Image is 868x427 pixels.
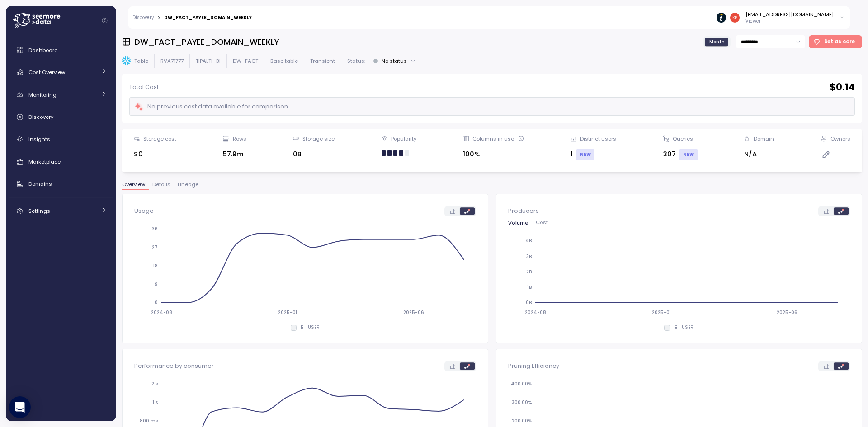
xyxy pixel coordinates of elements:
p: DW_FACT [233,57,258,65]
a: Marketplace [9,153,113,171]
p: RVA71777 [160,57,184,65]
div: No status [382,57,407,65]
div: 0B [293,149,335,160]
span: Lineage [178,182,198,187]
h2: $ 0.14 [830,81,855,94]
a: Discovery [9,108,113,126]
div: Distinct users [580,135,616,142]
p: Table [134,57,148,65]
div: N/A [744,149,774,160]
tspan: 4B [525,238,532,244]
p: Performance by consumer [134,361,214,371]
a: Insights [9,131,113,149]
div: $0 [134,149,176,160]
p: Total Cost [129,83,159,92]
button: Set as core [809,35,863,48]
div: > [157,15,160,21]
div: No previous cost data available for comparison [134,102,288,112]
div: Storage size [302,135,335,142]
a: Domains [9,175,113,193]
span: Marketplace [28,158,61,165]
div: 57.9m [223,149,246,160]
div: Rows [233,135,246,142]
p: Pruning Efficiency [508,361,559,371]
div: Storage cost [143,135,176,142]
span: Cost [536,220,548,225]
tspan: 18 [153,263,158,269]
span: Details [152,182,170,187]
tspan: 2025-01 [651,310,670,315]
div: Queries [673,135,693,142]
tspan: 2025-06 [403,310,424,315]
tspan: 0B [526,300,532,306]
div: NEW [576,149,594,160]
tspan: 400.00% [511,381,532,387]
p: Producers [508,206,539,216]
tspan: 2024-08 [524,310,546,315]
div: Popularity [391,135,416,142]
div: Owners [830,135,850,142]
tspan: 2B [526,269,532,275]
span: Cost Overview [28,69,65,76]
div: 1 [571,149,616,160]
a: Discovery [132,15,154,20]
div: Domain [754,135,774,142]
span: Overview [122,182,145,187]
div: 307 [663,149,698,160]
a: Dashboard [9,41,113,59]
span: Month [709,38,725,45]
span: Set as core [824,36,855,48]
p: TIPALTI_BI [196,57,221,65]
span: Monitoring [28,91,57,99]
p: Transient [310,57,335,65]
p: BI_USER [675,324,693,331]
p: Status: [347,57,365,65]
span: Insights [28,136,50,143]
span: Volume [508,221,528,225]
tspan: 2 s [151,381,158,387]
tspan: 200.00% [512,418,532,424]
img: e4f1013cbcfa3a60050984dc5e8e116a [730,13,740,22]
div: NEW [679,149,698,160]
tspan: 3B [526,253,532,259]
tspan: 27 [152,244,158,250]
tspan: 36 [152,226,158,232]
tspan: 800 ms [140,418,158,424]
div: Columns in use [472,135,524,142]
tspan: 2025-01 [278,310,297,315]
tspan: 300.00% [512,399,532,405]
tspan: 2025-06 [777,310,797,315]
a: Cost Overview [9,63,113,81]
div: DW_FACT_PAYEE_DOMAIN_WEEKLY [164,15,252,20]
tspan: 1 s [152,399,158,405]
span: Dashboard [28,47,58,54]
span: Settings [28,207,50,215]
tspan: 2024-08 [151,310,172,315]
button: No status [369,54,420,67]
a: Settings [9,202,113,220]
span: Discovery [28,113,53,121]
p: Viewer [745,18,834,24]
button: Collapse navigation [99,17,110,24]
tspan: 9 [155,282,158,287]
img: 6714de1ca73de131760c52a6.PNG [717,13,726,22]
tspan: 1B [527,284,532,290]
a: Monitoring [9,86,113,104]
div: Open Intercom Messenger [9,396,31,418]
p: Usage [134,206,154,216]
span: Domains [28,180,52,188]
div: 100% [463,149,524,160]
div: [EMAIL_ADDRESS][DOMAIN_NAME] [745,11,834,18]
p: Base table [270,57,298,65]
p: BI_USER [301,324,320,331]
tspan: 0 [155,300,158,305]
h3: DW_FACT_PAYEE_DOMAIN_WEEKLY [134,36,279,47]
